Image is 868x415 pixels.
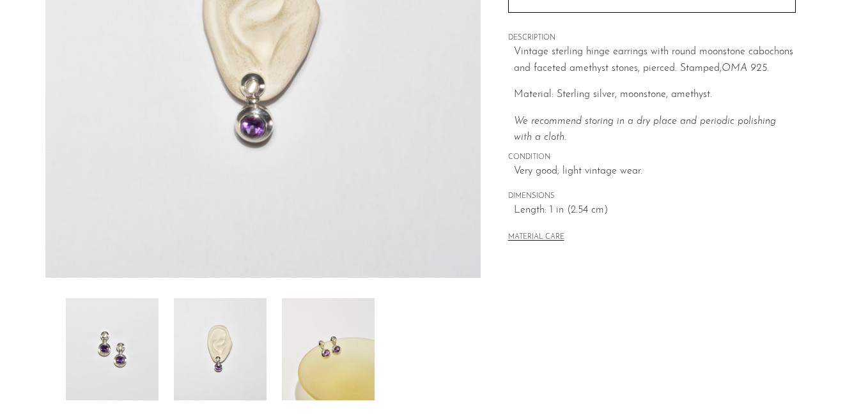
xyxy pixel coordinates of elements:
span: Length: 1 in (2.54 cm) [514,202,796,219]
span: CONDITION [508,152,796,163]
span: DIMENSIONS [508,191,796,202]
img: Moonstone Amethyst Hinge Earrings [66,298,159,400]
img: Moonstone Amethyst Hinge Earrings [174,298,267,400]
p: Material: Sterling silver, moonstone, amethyst. [514,87,796,103]
p: Vintage sterling hinge earrings with round moonstone cabochons and faceted amethyst stones, pierc... [514,44,796,77]
span: Very good; light vintage wear. [514,163,796,180]
button: MATERIAL CARE [508,233,564,243]
span: DESCRIPTION [508,33,796,44]
img: Moonstone Amethyst Hinge Earrings [282,298,375,400]
em: OMA 925. [722,63,769,73]
i: We recommend storing in a dry place and periodic polishing with a cloth. [514,116,776,143]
